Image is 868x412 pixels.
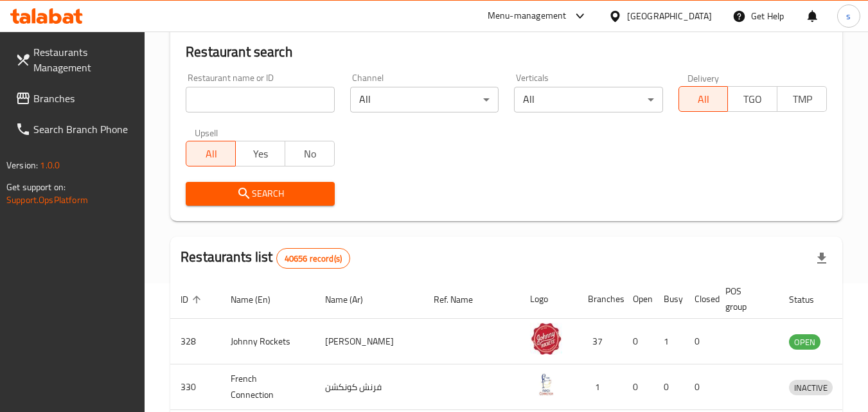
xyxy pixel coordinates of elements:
[195,128,218,137] label: Upsell
[315,364,423,410] td: فرنش كونكشن
[578,319,623,364] td: 37
[33,44,135,75] span: Restaurants Management
[725,283,763,314] span: POS group
[777,86,827,112] button: TMP
[789,292,831,307] span: Status
[33,121,135,137] span: Search Branch Phone
[733,90,772,109] span: TGO
[6,179,66,195] span: Get support on:
[350,87,499,112] div: All
[623,364,653,410] td: 0
[653,364,684,410] td: 0
[276,248,350,269] div: Total records count
[846,9,851,23] span: s
[220,319,315,364] td: Johnny Rockets
[40,157,60,174] span: 1.0.0
[315,319,423,364] td: [PERSON_NAME]
[530,323,562,355] img: Johnny Rockets
[578,364,623,410] td: 1
[520,280,578,319] th: Logo
[5,37,145,83] a: Restaurants Management
[789,381,833,395] span: INACTIVE
[627,9,712,23] div: [GEOGRAPHIC_DATA]
[684,90,723,109] span: All
[191,145,231,163] span: All
[806,243,837,274] div: Export file
[789,335,820,350] span: OPEN
[789,380,833,395] div: INACTIVE
[653,319,684,364] td: 1
[231,292,287,307] span: Name (En)
[170,364,220,410] td: 330
[290,145,330,163] span: No
[186,42,827,62] h2: Restaurant search
[181,247,350,269] h2: Restaurants list
[186,141,236,166] button: All
[325,292,380,307] span: Name (Ar)
[170,319,220,364] td: 328
[235,141,285,166] button: Yes
[241,145,280,163] span: Yes
[186,87,334,112] input: Search for restaurant name or ID..
[678,86,729,112] button: All
[684,280,715,319] th: Closed
[33,91,135,106] span: Branches
[186,182,334,206] button: Search
[687,73,720,82] label: Delivery
[783,90,822,109] span: TMP
[727,86,777,112] button: TGO
[578,280,623,319] th: Branches
[623,280,653,319] th: Open
[684,319,715,364] td: 0
[653,280,684,319] th: Busy
[196,186,324,202] span: Search
[5,114,145,145] a: Search Branch Phone
[220,364,315,410] td: French Connection
[6,192,88,208] a: Support.OpsPlatform
[623,319,653,364] td: 0
[181,292,205,307] span: ID
[530,368,562,400] img: French Connection
[514,87,662,112] div: All
[277,253,350,265] span: 40656 record(s)
[434,292,490,307] span: Ref. Name
[6,157,38,174] span: Version:
[488,8,567,24] div: Menu-management
[5,83,145,114] a: Branches
[684,364,715,410] td: 0
[285,141,335,166] button: No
